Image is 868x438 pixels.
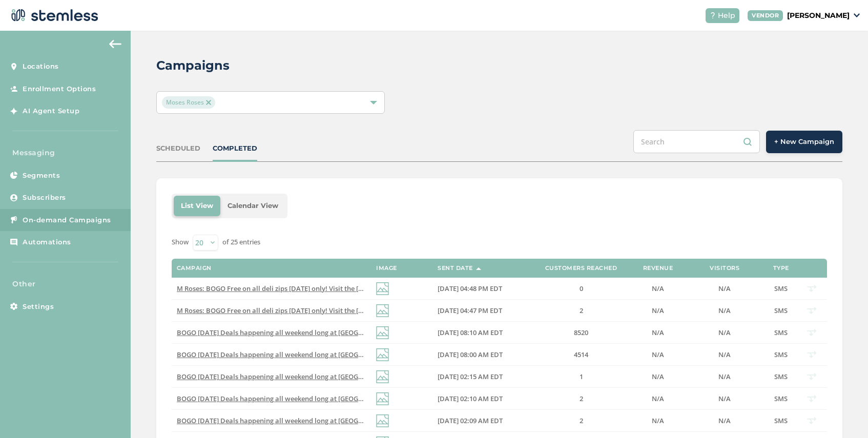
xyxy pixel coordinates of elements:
[689,416,760,425] label: N/A
[580,372,583,381] span: 1
[771,328,791,337] label: SMS
[773,265,789,272] label: Type
[771,416,791,425] label: SMS
[23,237,71,247] span: Automations
[177,372,366,381] label: BOGO Labor Day Deals happening all weekend long at MRoses! Plus come visit our Waterford location...
[438,306,525,315] label: 09/04/2025 04:47 PM EDT
[689,328,760,337] label: N/A
[652,394,664,403] span: N/A
[177,265,212,272] label: Campaign
[774,350,788,359] span: SMS
[213,143,257,154] div: COMPLETED
[637,306,678,315] label: N/A
[652,416,664,425] span: N/A
[652,328,664,337] span: N/A
[23,84,96,94] span: Enrollment Options
[23,302,54,312] span: Settings
[177,306,366,315] label: M Roses: BOGO Free on all deli zips today only! Visit the Waterford location before we run out! R...
[718,306,731,315] span: N/A
[710,12,716,18] img: icon-help-white-03924b79.svg
[774,137,834,147] span: + New Campaign
[580,306,583,315] span: 2
[438,284,525,293] label: 09/04/2025 04:48 PM EDT
[535,306,627,315] label: 2
[156,143,200,154] div: SCHEDULED
[652,372,664,381] span: N/A
[177,350,366,359] label: BOGO Labor Day Deals happening all weekend long at MRoses! Plus come visit our Waterford location...
[438,350,525,359] label: 08/29/2025 08:00 AM EDT
[23,193,66,203] span: Subscribers
[637,416,678,425] label: N/A
[172,237,189,247] label: Show
[774,306,788,315] span: SMS
[689,284,760,293] label: N/A
[177,328,366,337] label: BOGO Labor Day Deals happening all weekend long at MRoses! Plus come visit our Port Huron locatio...
[177,394,366,403] label: BOGO Labor Day Deals happening all weekend long at MRoses! Plus come visit our Port Huron locatio...
[718,10,735,21] span: Help
[177,394,830,403] span: BOGO [DATE] Deals happening all weekend long at [GEOGRAPHIC_DATA]! Plus come visit our [GEOGRAPHI...
[787,10,850,21] p: [PERSON_NAME]
[689,394,760,403] label: N/A
[774,328,788,337] span: SMS
[438,350,503,359] span: [DATE] 08:00 AM EDT
[23,61,59,72] span: Locations
[376,326,389,339] img: icon-img-d887fa0c.svg
[156,56,230,75] h2: Campaigns
[580,284,583,293] span: 0
[637,350,678,359] label: N/A
[23,106,79,116] span: AI Agent Setup
[220,196,285,216] li: Calendar View
[109,40,121,48] img: icon-arrow-back-accent-c549486e.svg
[177,328,830,337] span: BOGO [DATE] Deals happening all weekend long at [GEOGRAPHIC_DATA]! Plus come visit our [GEOGRAPHI...
[771,306,791,315] label: SMS
[633,130,760,153] input: Search
[774,284,788,293] span: SMS
[774,394,788,403] span: SMS
[718,350,731,359] span: N/A
[376,282,389,295] img: icon-img-d887fa0c.svg
[476,267,481,270] img: icon-sort-1e1d7615.svg
[771,394,791,403] label: SMS
[438,265,473,272] label: Sent Date
[718,372,731,381] span: N/A
[177,284,575,293] span: M Roses: BOGO Free on all deli zips [DATE] only! Visit the [GEOGRAPHIC_DATA] location before we r...
[438,284,502,293] span: [DATE] 04:48 PM EDT
[438,372,503,381] span: [DATE] 02:15 AM EDT
[23,215,111,225] span: On-demand Campaigns
[718,394,731,403] span: N/A
[652,284,664,293] span: N/A
[8,5,98,26] img: logo-dark-0685b13c.svg
[652,306,664,315] span: N/A
[637,328,678,337] label: N/A
[177,416,366,425] label: BOGO Labor Day Deals happening all weekend long at MRoses! Plus come visit our Waterford location...
[438,328,525,337] label: 08/29/2025 08:10 AM EDT
[718,416,731,425] span: N/A
[177,284,366,293] label: M Roses: BOGO Free on all deli zips today only! Visit the Port Huron location before we run out! ...
[438,372,525,381] label: 08/29/2025 02:15 AM EDT
[574,350,588,359] span: 4514
[689,306,760,315] label: N/A
[535,328,627,337] label: 8520
[174,196,220,216] li: List View
[376,348,389,361] img: icon-img-d887fa0c.svg
[535,284,627,293] label: 0
[718,328,731,337] span: N/A
[535,372,627,381] label: 1
[438,306,502,315] span: [DATE] 04:47 PM EDT
[545,265,617,272] label: Customers Reached
[771,372,791,381] label: SMS
[771,350,791,359] label: SMS
[637,394,678,403] label: N/A
[766,131,842,153] button: + New Campaign
[580,416,583,425] span: 2
[535,350,627,359] label: 4514
[774,372,788,381] span: SMS
[774,416,788,425] span: SMS
[637,372,678,381] label: N/A
[748,10,783,21] div: VENDOR
[376,392,389,405] img: icon-img-d887fa0c.svg
[177,306,575,315] span: M Roses: BOGO Free on all deli zips [DATE] only! Visit the [GEOGRAPHIC_DATA] location before we r...
[710,265,739,272] label: Visitors
[817,389,868,438] iframe: Chat Widget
